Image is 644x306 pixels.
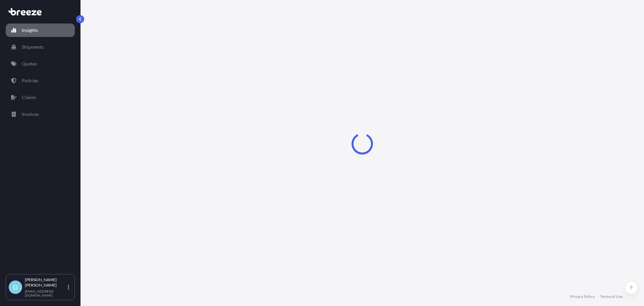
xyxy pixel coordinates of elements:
a: Quotes [6,57,75,71]
p: [PERSON_NAME] [PERSON_NAME] [25,277,66,288]
a: Claims [6,91,75,104]
a: Invoices [6,107,75,121]
p: Invoices [22,111,39,118]
p: Claims [22,94,36,101]
p: Quotes [22,60,37,67]
a: Insights [6,24,75,37]
span: D [13,284,18,291]
a: Policies [6,74,75,87]
a: Shipments [6,40,75,54]
p: Policies [22,77,38,84]
a: Terms of Use [600,294,623,299]
p: [EMAIL_ADDRESS][DOMAIN_NAME] [25,289,66,297]
a: Privacy Policy [570,294,595,299]
p: Insights [22,27,38,34]
p: Shipments [22,44,44,50]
